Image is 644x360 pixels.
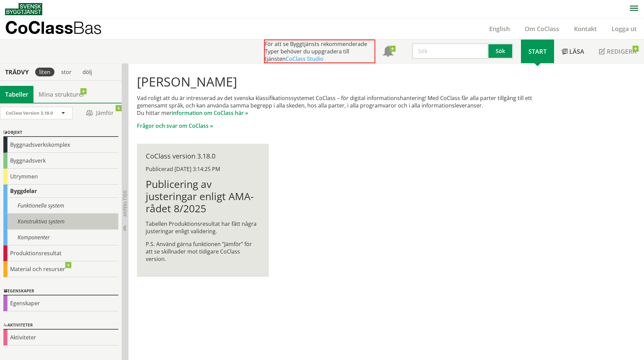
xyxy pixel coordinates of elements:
p: CoClass [5,24,102,31]
div: dölj [78,68,96,76]
div: Egenskaper [3,287,118,295]
span: Notifikationer [383,47,393,57]
div: Produktionsresultat [3,245,118,261]
span: CoClass Version 3.18.0 [6,110,53,116]
div: För att se Byggtjänsts rekommenderade Typer behöver du uppgradera till tjänsten [264,40,375,63]
a: Om CoClass [517,25,567,33]
div: Byggdelar [3,185,118,198]
a: Redigera [592,40,644,63]
div: Material och resurser [3,261,118,277]
div: Funktionella system [3,198,118,214]
a: Start [521,40,554,63]
a: Kontakt [567,25,604,33]
img: Svensk Byggtjänst [5,3,42,15]
span: Redigera [607,47,637,55]
a: CoClass Studio [286,55,324,63]
a: Frågor och svar om CoClass » [137,122,213,129]
span: Läsa [569,47,584,55]
div: Objekt [3,129,118,137]
input: Sök [412,43,488,59]
div: Aktiviteter [3,330,118,345]
span: Start [528,47,547,55]
span: Bas [73,18,102,38]
div: Utrymmen [3,169,118,185]
div: Byggnadsverkskomplex [3,137,118,153]
div: Byggnadsverk [3,153,118,169]
h1: Publicering av justeringar enligt AMA-rådet 8/2025 [146,178,260,215]
div: Egenskaper [3,295,118,311]
a: English [482,25,517,33]
div: Aktiviteter [3,321,118,330]
p: P.S. Använd gärna funktionen ”Jämför” för att se skillnader mot tidigare CoClass version. [146,240,260,263]
button: Sök [488,43,514,59]
a: Läsa [554,40,592,63]
a: Mina strukturer [33,86,90,103]
p: Tabellen Produktionsresultat har fått några justeringar enligt validering. [146,220,260,235]
h1: [PERSON_NAME] [137,74,552,89]
span: Dölj trädvy [122,190,128,217]
div: Publicerad [DATE] 3:14:25 PM [146,165,260,173]
span: Jämför [79,107,120,119]
div: liten [35,68,54,76]
p: Vad roligt att du är intresserad av det svenska klassifikationssystemet CoClass – för digital inf... [137,94,552,117]
div: Trädvy [1,68,32,76]
div: stor [57,68,76,76]
a: information om CoClass här » [172,109,248,117]
a: Logga ut [604,25,644,33]
div: Konstruktiva system [3,214,118,230]
a: CoClassBas [5,18,116,39]
div: Komponenter [3,230,118,245]
div: CoClass version 3.18.0 [146,152,260,160]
